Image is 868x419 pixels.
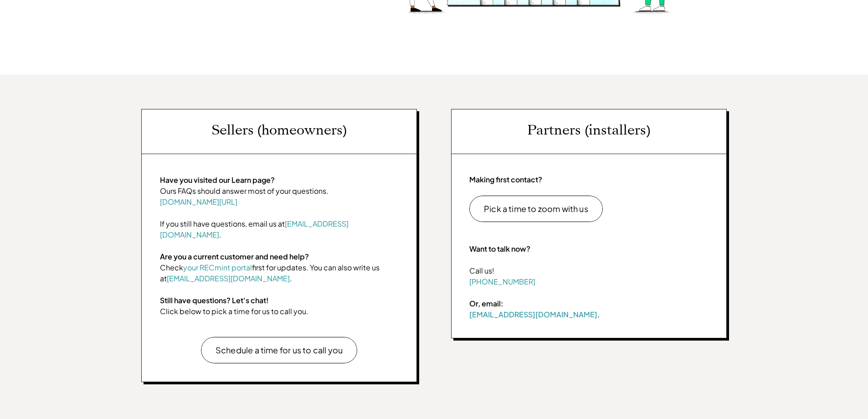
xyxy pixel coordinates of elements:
[160,262,398,295] p: Check first for updates. You can also write us at .
[527,123,651,138] p: Partners (installers)
[469,309,709,320] p: .
[160,306,398,317] p: Click below to pick a time for us to call you.
[469,310,597,319] a: [EMAIL_ADDRESS][DOMAIN_NAME]
[469,254,709,276] p: Call us!
[167,274,290,283] a: [EMAIL_ADDRESS][DOMAIN_NAME]
[469,243,709,254] p: Want to talk now?
[469,196,603,222] a: Pick a time to zoom with us
[201,337,357,363] a: Schedule a time for us to call you
[183,263,252,272] a: your RECmint portal
[211,123,347,138] p: Sellers (homeowners)
[160,175,398,186] p: Have you visited our Learn page?
[469,174,709,185] p: Making first contact?
[484,205,588,213] p: Pick a time to zoom with us
[160,251,398,262] p: Are you a current customer and need help?
[216,346,343,354] p: Schedule a time for us to call you
[160,186,398,207] p: Ours FAQs should answer most of your questions.
[160,295,398,306] p: Still have questions? Let's chat!
[469,277,535,286] a: [PHONE_NUMBER]
[160,218,398,240] p: If you still have questions, email us at .
[160,219,349,239] a: [EMAIL_ADDRESS][DOMAIN_NAME]
[160,197,237,207] a: [DOMAIN_NAME][URL]
[469,298,709,309] p: Or, email:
